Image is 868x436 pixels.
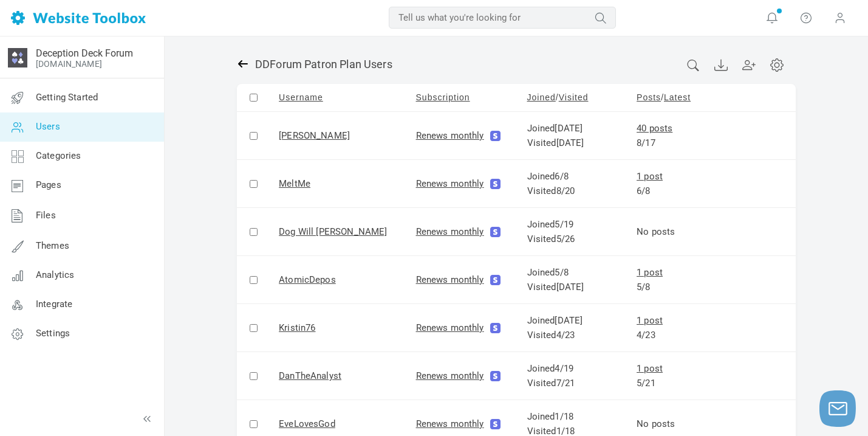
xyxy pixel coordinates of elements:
[36,47,133,59] a: Deception Deck Forum
[819,390,856,427] button: Launch chat
[279,370,341,381] a: DanTheAnalyst
[416,417,490,431] a: Renews monthly
[637,363,663,374] a: 1 post
[637,267,663,278] a: 1 post
[556,137,584,148] time: [DATE]
[518,256,628,304] td: Joined Visited
[637,171,663,182] a: 1 post
[490,179,501,189] span: Stripe subscription information
[389,7,616,29] input: Tell us what you're looking for
[555,363,573,374] time: 4/19
[556,282,584,292] time: [DATE]
[518,84,628,112] td: /
[556,234,575,244] time: 5/26
[279,274,336,285] a: AtomicDepos
[416,176,490,191] a: Renews monthly
[36,210,56,221] span: Files
[8,48,27,67] img: true%20crime%20deception%20detection%20statement%20analysis-2.png
[518,112,628,160] td: Joined Visited
[36,121,60,132] span: Users
[279,418,335,429] a: EveLovesGod
[36,240,69,251] span: Themes
[36,179,61,190] span: Pages
[490,227,501,237] span: Stripe subscription information
[664,92,691,102] a: Latest
[36,92,98,103] span: Getting Started
[416,128,490,143] a: Renews monthly
[556,185,575,196] time: 8/20
[627,208,706,256] td: No posts
[279,178,310,189] a: MeltMe
[518,208,628,256] td: Joined Visited
[518,160,628,208] td: Joined Visited
[36,59,102,69] a: [DOMAIN_NAME]
[279,130,350,141] a: [PERSON_NAME]
[237,58,796,72] h2: DDForum Patron Plan Users
[637,123,672,134] a: 40 posts
[36,299,72,310] span: Integrate
[490,323,501,333] span: Stripe subscription information
[490,371,501,381] span: Stripe subscription information
[490,419,501,429] span: Stripe subscription information
[637,92,661,102] a: Posts
[637,185,650,196] time: 6/8
[279,226,387,237] a: Dog Will [PERSON_NAME]
[556,330,575,341] time: 4/23
[637,137,655,148] time: 8/17
[555,171,568,182] time: 6/8
[490,131,501,141] span: Stripe subscription information
[36,328,70,339] span: Settings
[416,92,470,102] a: Subscription
[637,330,655,341] time: 4/23
[637,282,650,292] time: 5/8
[518,304,628,352] td: Joined Visited
[637,315,663,326] a: 1 post
[279,92,323,102] a: Username
[555,267,568,278] time: 5/8
[559,92,589,102] a: Visited
[555,315,583,326] time: [DATE]
[490,275,501,285] span: Stripe subscription information
[555,411,573,422] time: 1/18
[279,322,315,333] a: Kristin76
[555,219,573,230] time: 5/19
[416,369,490,383] a: Renews monthly
[637,378,655,389] time: 5/21
[416,320,490,335] a: Renews monthly
[518,352,628,400] td: Joined Visited
[36,150,81,161] span: Categories
[250,94,258,102] input: Select or de-select all members
[555,123,583,134] time: [DATE]
[627,84,706,112] td: /
[556,378,575,389] time: 7/21
[527,92,556,102] a: Joined
[36,269,74,280] span: Analytics
[416,272,490,287] a: Renews monthly
[416,224,490,239] a: Renews monthly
